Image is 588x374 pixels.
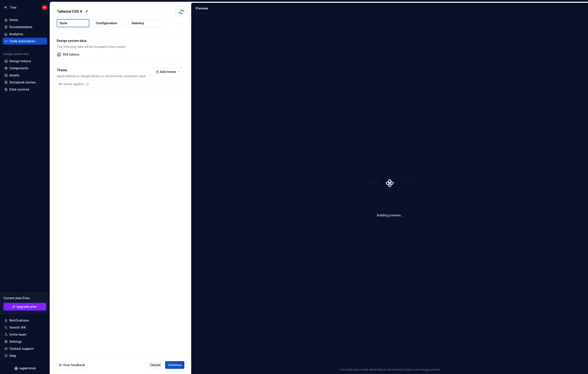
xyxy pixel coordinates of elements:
[3,303,46,311] a: Upgrade plan
[57,9,82,14] p: Tailwind CSS 4
[377,213,402,217] div: Building preview...
[3,331,47,338] a: Invite team
[57,19,89,27] button: Data
[63,52,79,57] p: 554 tokens
[9,39,35,43] div: Code automation
[10,5,16,10] div: Test
[3,345,47,352] button: Contact support
[3,296,46,300] div: Current plan : Free
[9,318,29,323] div: Notifications
[57,39,182,43] p: Design system data
[129,19,161,27] button: Delivery
[57,68,146,72] p: Theme
[63,363,85,367] span: Give feedback
[3,338,47,345] a: Settings
[57,361,88,369] button: Give feedback
[154,68,182,76] button: Add theme
[3,24,47,30] a: Documentation
[93,19,125,27] button: Configuration
[160,70,176,74] span: Add theme
[60,21,67,25] p: Data
[3,58,47,65] a: Design tokens
[165,361,184,369] button: Continue
[43,6,46,9] div: SK
[9,354,16,358] div: Help
[9,80,36,84] div: Storybook stories
[9,59,31,63] div: Design tokens
[3,38,47,45] a: Code automation
[132,21,144,25] p: Delivery
[9,325,26,330] div: Search ⌘K
[9,347,34,351] div: Contact support
[1,3,49,12] button: MTestSK
[14,366,36,371] svg: Supernova Logo
[57,74,146,78] p: Apply themes to design tokens to resolve their exported value.
[9,66,28,70] div: Components
[3,65,47,72] a: Components
[57,80,91,88] div: No theme applied.
[3,352,47,359] button: Help
[9,87,29,92] div: Data sources
[57,45,182,49] p: The following data will be included in this export.
[3,79,47,86] a: Storybook stories
[3,324,47,331] button: Search ⌘K
[9,32,23,36] div: Analytics
[3,317,47,324] button: Notifications
[9,339,22,344] div: Settings
[3,86,47,93] a: Data sources
[3,31,47,38] a: Analytics
[96,21,117,25] p: Configuration
[150,363,161,367] span: Cancel
[168,363,182,367] span: Continue
[9,25,32,29] div: Documentation
[147,361,163,369] button: Cancel
[3,72,47,79] a: Assets
[9,332,26,337] div: Invite team
[16,305,37,309] span: Upgrade plan
[3,5,8,10] div: M
[9,18,18,22] div: Home
[196,6,208,11] div: Preview
[3,52,29,56] div: Design system data
[9,73,19,77] div: Assets
[339,368,440,371] p: This might take a while depending on the amount of data in your design system.
[3,17,47,23] a: Home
